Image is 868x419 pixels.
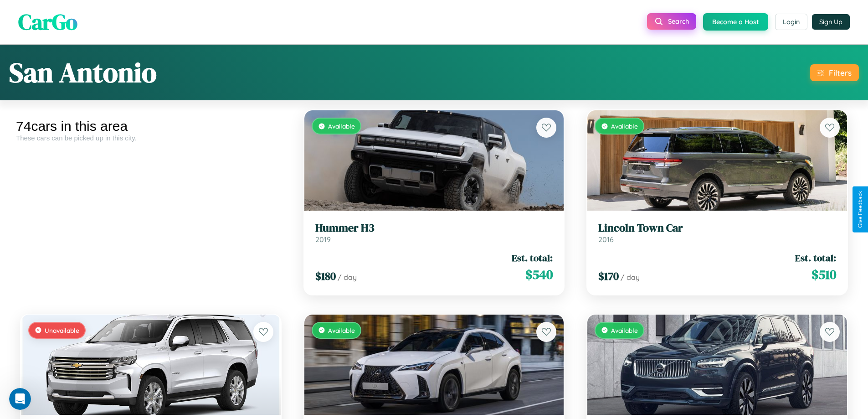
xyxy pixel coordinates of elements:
[45,326,79,334] span: Unavailable
[16,134,286,142] div: These cars can be picked up in this city.
[611,326,638,334] span: Available
[611,122,638,130] span: Available
[315,235,331,244] span: 2019
[338,273,357,282] span: / day
[829,68,852,78] div: Filters
[598,235,614,244] span: 2016
[315,269,336,284] span: $ 180
[315,222,553,244] a: Hummer H32019
[598,269,619,284] span: $ 170
[668,17,689,26] span: Search
[328,122,355,130] span: Available
[525,265,553,284] span: $ 540
[9,54,157,91] h1: San Antonio
[18,7,77,37] span: CarGo
[812,265,836,284] span: $ 510
[9,388,31,410] iframe: Intercom live chat
[703,13,768,31] button: Become a Host
[857,191,863,228] div: Give Feedback
[621,273,640,282] span: / day
[328,326,355,334] span: Available
[16,119,286,134] div: 74 cars in this area
[598,222,836,235] h3: Lincoln Town Car
[598,222,836,244] a: Lincoln Town Car2016
[810,64,859,81] button: Filters
[315,222,553,235] h3: Hummer H3
[795,251,836,264] span: Est. total:
[775,14,807,30] button: Login
[812,14,850,30] button: Sign Up
[512,251,553,264] span: Est. total:
[647,13,696,30] button: Search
